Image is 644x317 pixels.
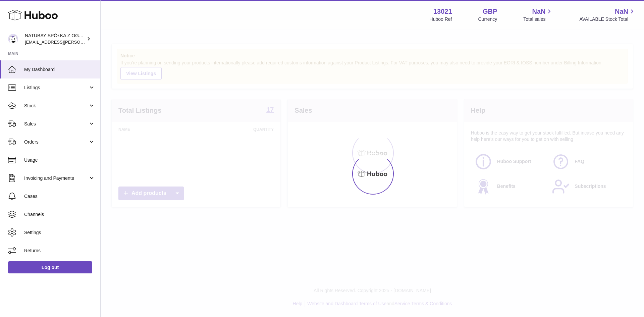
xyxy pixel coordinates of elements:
div: Huboo Ref [430,16,452,22]
span: Total sales [523,16,553,22]
span: Settings [24,229,95,236]
span: Returns [24,248,95,254]
span: Stock [24,103,88,109]
div: NATUBAY SPÓŁKA Z OGRANICZONĄ ODPOWIEDZIALNOŚCIĄ [25,33,85,45]
span: [EMAIL_ADDRESS][PERSON_NAME][DOMAIN_NAME] [25,39,135,45]
span: Orders [24,139,88,145]
span: Usage [24,157,95,163]
div: Currency [478,16,497,22]
span: Invoicing and Payments [24,175,88,181]
span: NaN [615,7,628,16]
strong: 13021 [433,7,452,16]
span: My Dashboard [24,66,95,73]
strong: GBP [483,7,497,16]
span: Cases [24,193,95,200]
a: Log out [8,261,92,273]
span: NaN [532,7,545,16]
a: NaN Total sales [523,7,553,22]
span: AVAILABLE Stock Total [579,16,636,22]
a: NaN AVAILABLE Stock Total [579,7,636,22]
span: Listings [24,85,88,91]
img: kacper.antkowski@natubay.pl [8,34,18,44]
span: Sales [24,121,88,127]
span: Channels [24,211,95,218]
